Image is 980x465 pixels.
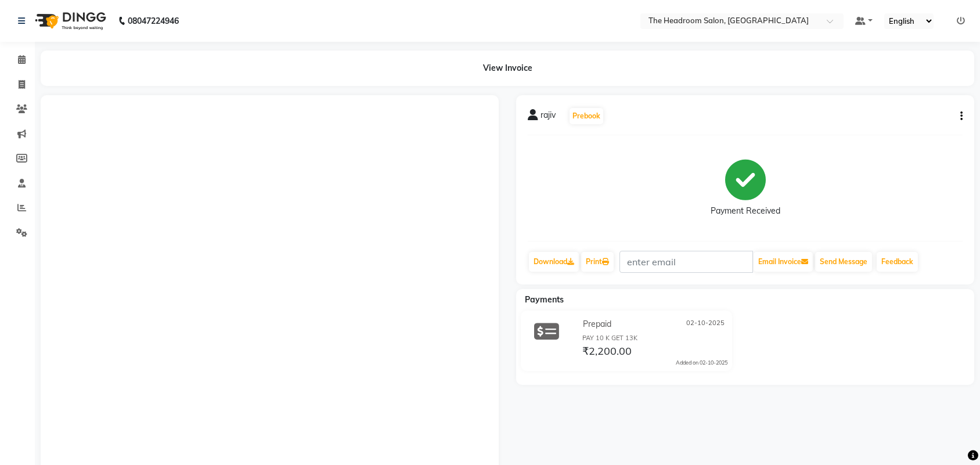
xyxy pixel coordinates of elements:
[877,252,918,272] a: Feedback
[541,109,556,125] span: rajiv
[815,252,872,272] button: Send Message
[570,108,603,124] button: Prebook
[619,251,753,273] input: enter email
[128,5,179,37] b: 08047224946
[686,318,725,330] span: 02-10-2025
[41,51,974,86] div: View Invoice
[582,333,727,343] div: PAY 10 K GET 13K
[30,5,109,37] img: logo
[529,252,579,272] a: Download
[525,294,564,305] span: Payments
[582,344,632,361] span: ₹2,200.00
[581,252,614,272] a: Print
[711,205,780,217] div: Payment Received
[583,318,611,330] span: Prepaid
[676,359,727,367] div: Added on 02-10-2025
[754,252,813,272] button: Email Invoice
